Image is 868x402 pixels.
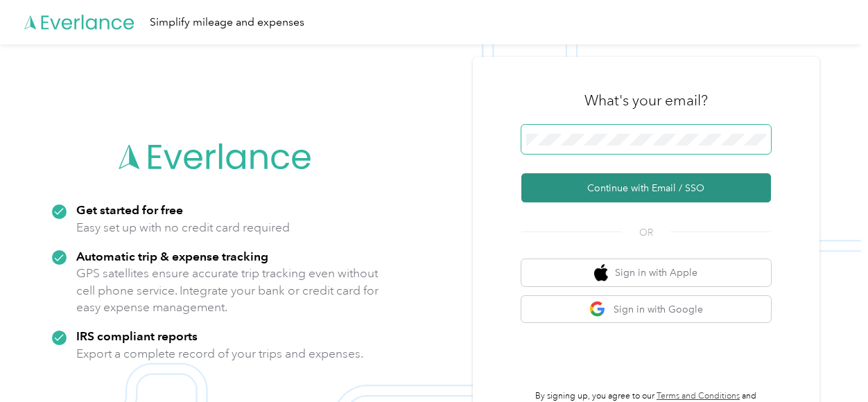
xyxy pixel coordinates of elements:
button: Continue with Email / SSO [521,173,771,202]
strong: Get started for free [76,202,183,217]
p: GPS satellites ensure accurate trip tracking even without cell phone service. Integrate your bank... [76,265,379,316]
strong: Automatic trip & expense tracking [76,249,268,263]
a: Terms and Conditions [657,391,740,401]
img: apple logo [594,264,608,281]
button: apple logoSign in with Apple [521,259,771,286]
p: Easy set up with no credit card required [76,219,290,236]
span: OR [622,225,670,240]
h3: What's your email? [584,91,708,110]
strong: IRS compliant reports [76,329,198,343]
img: google logo [589,301,607,318]
button: google logoSign in with Google [521,296,771,323]
p: Export a complete record of your trips and expenses. [76,345,363,362]
div: Simplify mileage and expenses [150,14,304,31]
